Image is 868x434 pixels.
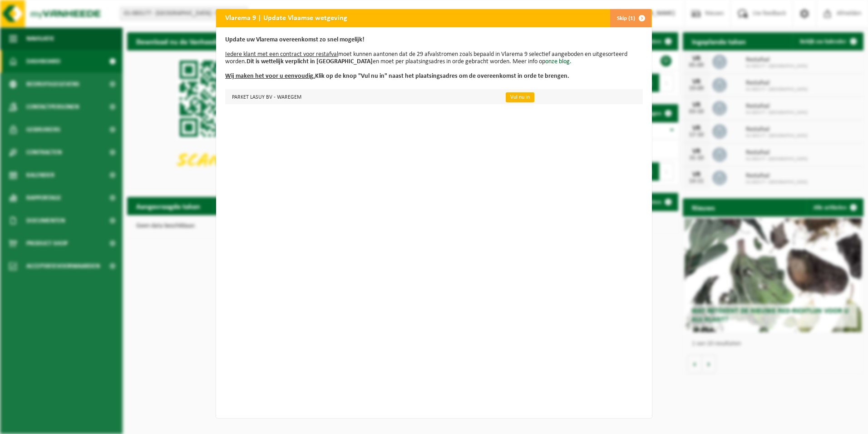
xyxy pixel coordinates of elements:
b: Dit is wettelijk verplicht in [GEOGRAPHIC_DATA] [247,58,373,65]
td: PARKET LASUY BV - WAREGEM [225,89,498,104]
u: Iedere klant met een contract voor restafval [225,51,338,58]
h2: Vlarema 9 | Update Vlaamse wetgeving [216,9,356,26]
a: Vul nu in [506,92,534,102]
b: Update uw Vlarema overeenkomst zo snel mogelijk! [225,36,365,43]
u: Wij maken het voor u eenvoudig. [225,73,315,80]
b: Klik op de knop "Vul nu in" naast het plaatsingsadres om de overeenkomst in orde te brengen. [225,73,569,80]
p: moet kunnen aantonen dat de 29 afvalstromen zoals bepaald in Vlarema 9 selectief aangeboden en ui... [225,36,643,80]
button: Skip (1) [610,9,651,27]
a: onze blog. [545,58,572,65]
